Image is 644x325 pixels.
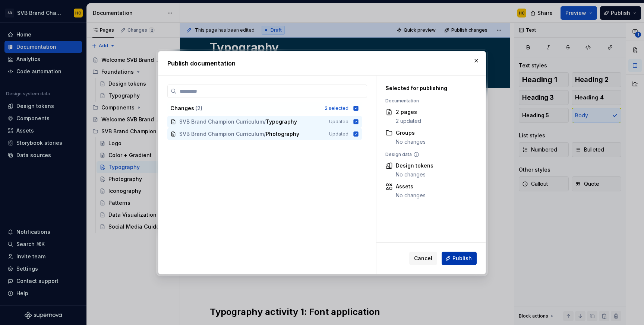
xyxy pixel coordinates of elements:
span: Updated [329,131,348,137]
span: SVB Brand Champion Curriculum [179,118,264,125]
div: Design tokens [396,162,433,169]
div: No changes [396,171,433,178]
div: 2 selected [325,105,348,111]
div: Groups [396,129,426,137]
span: Cancel [414,255,432,262]
span: Publish [452,255,472,262]
span: ( 2 ) [195,105,202,111]
span: Updated [329,119,348,125]
h2: Publish documentation [167,59,477,68]
span: Photography [266,130,299,138]
span: / [264,130,266,138]
span: Typography [266,118,297,125]
div: Selected for publishing [385,85,473,92]
div: Documentation [385,98,473,104]
div: Design data [385,152,473,157]
button: Cancel [409,252,437,265]
span: / [264,118,266,125]
button: Publish [442,252,477,265]
div: Assets [396,183,426,190]
div: 2 pages [396,108,421,116]
div: No changes [396,138,426,146]
span: SVB Brand Champion Curriculum [179,130,264,138]
div: 2 updated [396,117,421,125]
div: Changes [170,105,320,112]
div: No changes [396,192,426,199]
